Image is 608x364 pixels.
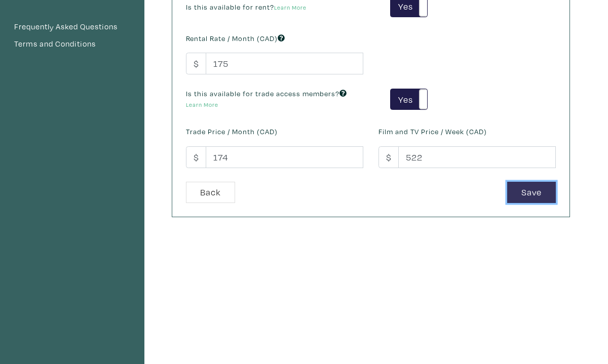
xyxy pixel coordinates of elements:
a: Terms and Conditions [14,37,131,51]
a: Back [186,182,235,204]
a: Learn More [186,101,218,108]
span: $ [186,53,206,74]
label: Yes [391,89,427,110]
label: Rental Rate / Month (CAD) [186,33,285,44]
span: $ [186,146,206,168]
div: YesNo [390,89,427,110]
label: Film and TV Price / Week (CAD) [378,126,487,137]
span: $ [378,146,399,168]
label: Is this available for trade access members? [186,88,363,110]
label: Is this available for rent? [186,2,307,13]
button: Save [507,182,556,204]
a: Learn More [274,4,307,11]
a: Frequently Asked Questions [14,20,131,33]
label: Trade Price / Month (CAD) [186,126,278,137]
